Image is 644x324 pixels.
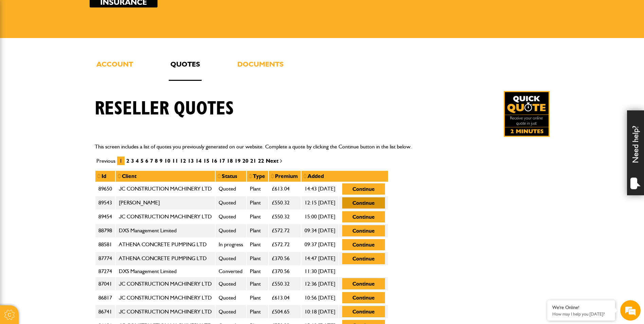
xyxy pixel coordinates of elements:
td: 86741 [95,305,115,319]
td: 89650 [95,182,115,196]
a: Get your insurance quote in just 2-minutes [504,91,550,137]
a: Last page [280,159,286,163]
a: 18 [227,158,233,164]
td: Plant [246,291,269,305]
td: Plant [246,224,269,238]
td: Quoted [215,182,246,196]
td: Quoted [215,291,246,305]
td: Quoted [215,305,246,319]
td: £572.72 [269,224,301,238]
a: 22 [258,158,264,164]
a: Quotes [169,58,202,81]
button: Continue [342,183,385,195]
td: Plant [246,196,269,210]
td: Quoted [215,224,246,238]
td: 15:00 [DATE] [301,210,339,224]
button: Continue [342,292,385,303]
p: How may I help you today? [552,311,610,317]
li: Previous [96,157,115,165]
a: 20 [242,158,249,164]
th: Type [246,170,269,182]
td: 09:37 [DATE] [301,238,339,252]
td: 89543 [95,196,115,210]
button: Continue [342,278,385,289]
td: JC CONSTRUCTION MACHINERY LTD [115,277,215,291]
a: 3 [131,158,134,164]
button: Continue [342,225,385,236]
a: 8 [155,158,158,164]
button: Continue [342,197,385,209]
td: 87774 [95,252,115,266]
p: This screen includes a list of quotes you previously generated on our website. Complete a quote b... [95,142,550,151]
a: Documents [236,58,285,81]
td: 10:18 [DATE] [301,305,339,319]
a: 12 [180,158,186,164]
a: 21 [250,158,256,164]
a: Account [95,58,135,81]
td: Quoted [215,252,246,266]
td: 11:30 [DATE] [301,266,339,277]
td: £550.32 [269,277,301,291]
td: JC CONSTRUCTION MACHINERY LTD [115,305,215,319]
td: 12:15 [DATE] [301,196,339,210]
a: 6 [145,158,148,164]
a: 4 [136,158,139,164]
td: In progress [215,238,246,252]
td: £613.04 [269,182,301,196]
td: ATHENA CONCRETE PUMPING LTD [115,252,215,266]
td: 88798 [95,224,115,238]
td: Plant [246,210,269,224]
span: 1 [117,157,125,165]
td: DXS Management Limited [115,224,215,238]
td: JC CONSTRUCTION MACHINERY LTD [115,291,215,305]
a: 17 [219,158,225,164]
td: ATHENA CONCRETE PUMPING LTD [115,238,215,252]
th: Status [215,170,246,182]
a: 11 [172,158,178,164]
td: 14:43 [DATE] [301,182,339,196]
td: Plant [246,277,269,291]
td: 14:47 [DATE] [301,252,339,266]
th: Added [301,170,388,182]
td: 12:36 [DATE] [301,277,339,291]
button: Continue [342,211,385,222]
td: Quoted [215,196,246,210]
td: Plant [246,252,269,266]
td: Quoted [215,277,246,291]
td: £370.56 [269,266,301,277]
td: 87041 [95,277,115,291]
td: [PERSON_NAME] [115,196,215,210]
a: Next [266,158,278,164]
td: 86817 [95,291,115,305]
a: 5 [141,158,144,164]
td: £504.65 [269,305,301,319]
a: 16 [211,158,217,164]
td: 09:34 [DATE] [301,224,339,238]
a: 9 [160,158,163,164]
td: 87274 [95,266,115,277]
a: 15 [203,158,209,164]
td: Plant [246,182,269,196]
td: 10:56 [DATE] [301,291,339,305]
a: 2 [126,158,129,164]
a: 7 [150,158,153,164]
button: Continue [342,253,385,264]
td: Plant [246,266,269,277]
a: 14 [196,158,202,164]
a: 13 [188,158,194,164]
td: £613.04 [269,291,301,305]
td: Converted [215,266,246,277]
td: Plant [246,305,269,319]
td: JC CONSTRUCTION MACHINERY LTD [115,210,215,224]
td: JC CONSTRUCTION MACHINERY LTD [115,182,215,196]
td: £550.32 [269,210,301,224]
td: £572.72 [269,238,301,252]
div: We're Online! [552,305,610,310]
td: 89454 [95,210,115,224]
button: Continue [342,306,385,317]
td: £370.56 [269,252,301,266]
th: Client [115,170,215,182]
td: DXS Management Limited [115,266,215,277]
td: Quoted [215,210,246,224]
a: 10 [164,158,170,164]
